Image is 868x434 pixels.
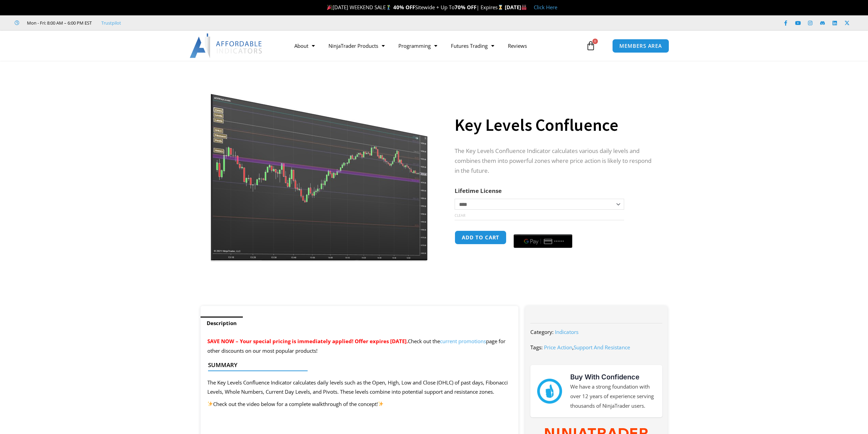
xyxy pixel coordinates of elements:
[514,234,572,248] button: Buy with GPay
[208,401,213,406] img: ✨
[392,38,444,54] a: Programming
[498,5,503,10] img: ⌛
[455,146,654,176] p: The Key Levels Confluence Indicator calculates various daily levels and combines them into powerf...
[378,401,383,406] img: ✨
[619,43,662,48] span: MEMBERS AREA
[501,38,534,54] a: Reviews
[288,38,584,54] nav: Menu
[544,344,572,351] a: Price Action
[455,230,506,244] button: Add to cart
[327,5,332,10] img: 🎉
[455,113,654,137] h1: Key Levels Confluence
[530,344,543,351] span: Tags:
[325,4,504,11] span: [DATE] WEEKEND SALE Sitewide + Up To | Expires
[25,19,92,27] span: Mon - Fri: 8:00 AM – 6:00 PM EST
[386,5,391,10] img: 🏌️‍♂️
[574,344,630,351] a: Support And Resistance
[530,328,554,335] span: Category:
[455,213,465,218] a: Clear options
[554,239,564,244] text: ••••••
[444,38,501,54] a: Futures Trading
[101,19,121,27] a: Trustpilot
[201,317,243,330] a: Description
[322,38,392,54] a: NinjaTrader Products
[455,4,476,11] strong: 70% OFF
[207,378,512,397] p: The Key Levels Confluence Indicator calculates daily levels such as the Open, High, Low and Close...
[512,229,574,230] iframe: Secure payment input frame
[537,379,562,403] img: mark thumbs good 43913 | Affordable Indicators – NinjaTrader
[455,187,502,195] label: Lifetime License
[576,36,606,56] a: 0
[505,4,527,11] strong: [DATE]
[210,73,429,262] img: Key Levels 1
[207,338,408,345] span: SAVE NOW – Your special pricing is immediately applied! Offer expires [DATE].
[440,338,486,345] a: current promotions
[592,39,598,44] span: 0
[612,39,669,53] a: MEMBERS AREA
[393,4,415,11] strong: 40% OFF
[570,372,656,382] h3: Buy With Confidence
[190,33,263,58] img: LogoAI | Affordable Indicators – NinjaTrader
[521,5,527,10] img: 🏭
[288,38,322,54] a: About
[570,382,656,411] p: We have a strong foundation with over 12 years of experience serving thousands of NinjaTrader users.
[555,328,578,335] a: Indicators
[207,337,512,356] p: Check out the page for other discounts on our most popular products!
[207,400,512,409] p: Check out the video below for a complete walkthrough of the concept!
[544,344,630,351] span: ,
[534,4,557,11] a: Click Here
[208,362,506,368] h4: Summary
